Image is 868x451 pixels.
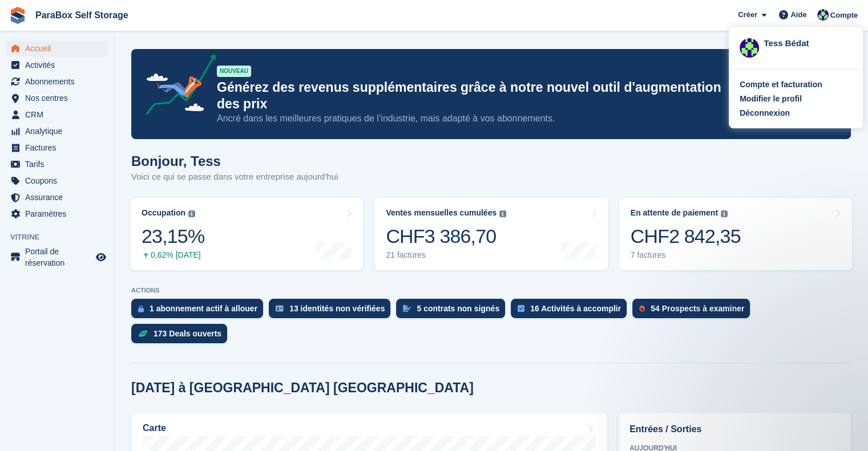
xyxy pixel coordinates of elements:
[403,305,411,312] img: contract_signature_icon-13c848040528278c33f63329250d36e43548de30e8caae1d1a13099fd9432cc5.svg
[651,304,744,313] div: 54 Prospects à examiner
[25,90,94,106] span: Nos centres
[631,208,718,218] div: En attente de paiement
[142,208,185,218] div: Occupation
[25,156,94,172] span: Tarifs
[31,6,133,25] a: ParaBox Self Storage
[6,173,108,189] a: menu
[386,208,496,218] div: Ventes mensuelles cumulées
[131,299,269,324] a: 1 abonnement actif à allouer
[374,198,607,270] a: Ventes mensuelles cumulées CHF3 386,70 21 factures
[25,74,94,90] span: Abonnements
[6,156,108,172] a: menu
[386,225,506,248] div: CHF3 386,70
[94,250,108,264] a: Boutique d'aperçu
[740,107,790,119] div: Déconnexion
[136,54,216,119] img: price-adjustments-announcement-icon-8257ccfd72463d97f412b2fc003d46551f7dbcb40ab6d574587a9cd5c0d94...
[740,93,802,105] div: Modifier le profil
[629,422,840,436] h2: Entrées / Sorties
[790,9,806,21] span: Aide
[142,250,204,260] div: 0,62% [DATE]
[417,304,499,313] div: 5 contrats non signés
[25,173,94,189] span: Coupons
[6,74,108,90] a: menu
[131,324,233,349] a: 173 Deals ouverts
[131,153,338,169] h1: Bonjour, Tess
[25,189,94,205] span: Assurance
[217,112,747,125] p: Ancré dans les meilleures pratiques de l’industrie, mais adapté à vos abonnements.
[188,210,195,217] img: icon-info-grey-7440780725fd019a000dd9b08b2336e03edf1995a4989e88bcd33f0948082b44.svg
[130,198,363,270] a: Occupation 23,15% 0,62% [DATE]
[6,123,108,139] a: menu
[10,231,114,243] span: Vitrine
[6,40,108,56] a: menu
[639,305,645,312] img: prospect-51fa495bee0391a8d652442698ab0144808aea92771e9ea1ae160a38d050c398.svg
[740,93,852,105] a: Modifier le profil
[721,210,728,217] img: icon-info-grey-7440780725fd019a000dd9b08b2336e03edf1995a4989e88bcd33f0948082b44.svg
[6,57,108,73] a: menu
[6,90,108,106] a: menu
[6,206,108,222] a: menu
[631,250,741,260] div: 7 factures
[740,79,822,91] div: Compte et facturation
[740,107,852,119] a: Déconnexion
[25,123,94,139] span: Analytique
[6,107,108,123] a: menu
[740,79,852,91] a: Compte et facturation
[25,57,94,73] span: Activités
[25,107,94,123] span: CRM
[269,299,396,324] a: 13 identités non vérifiées
[143,423,166,433] h2: Carte
[131,287,851,294] p: ACTIONS
[631,225,741,248] div: CHF2 842,35
[530,304,621,313] div: 16 Activités à accomplir
[619,198,852,270] a: En attente de paiement CHF2 842,35 7 factures
[131,170,338,184] p: Voici ce qui se passe dans votre entreprise aujourd'hui
[6,140,108,156] a: menu
[396,299,511,324] a: 5 contrats non signés
[25,246,94,269] span: Portail de réservation
[6,246,108,269] a: menu
[289,304,385,313] div: 13 identités non vérifiées
[499,210,506,217] img: icon-info-grey-7440780725fd019a000dd9b08b2336e03edf1995a4989e88bcd33f0948082b44.svg
[386,250,506,260] div: 21 factures
[830,10,858,21] span: Compte
[9,7,26,24] img: stora-icon-8386f47178a22dfd0bd8f6a31ec36ba5ce8667c1dd55bd0f319d3a0aa187defe.svg
[131,380,474,396] h2: [DATE] à [GEOGRAPHIC_DATA] [GEOGRAPHIC_DATA]
[764,37,852,47] div: Tess Bédat
[142,225,204,248] div: 23,15%
[817,9,829,21] img: Tess Bédat
[276,305,284,312] img: verify_identity-adf6edd0f0f0b5bbfe63781bf79b02c33cf7c696d77639b501bdc392416b5a36.svg
[138,330,148,338] img: deal-1b604bf984904fb50ccaf53a9ad4b4a5d6e5aea283cecdc64d6e3604feb123c2.svg
[740,38,759,58] img: Tess Bédat
[150,304,257,313] div: 1 abonnement actif à allouer
[25,140,94,156] span: Factures
[25,40,94,56] span: Accueil
[632,299,756,324] a: 54 Prospects à examiner
[217,66,251,77] div: NOUVEAU
[154,329,221,338] div: 173 Deals ouverts
[25,206,94,222] span: Paramètres
[138,305,144,312] img: active_subscription_to_allocate_icon-d502201f5373d7db506a760aba3b589e785aa758c864c3986d89f69b8ff3...
[217,79,747,112] p: Générez des revenus supplémentaires grâce à notre nouvel outil d'augmentation des prix
[6,189,108,205] a: menu
[738,9,757,21] span: Créer
[511,299,632,324] a: 16 Activités à accomplir
[518,305,524,312] img: task-75834270c22a3079a89374b754ae025e5fb1db73e45f91037f5363f120a921f8.svg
